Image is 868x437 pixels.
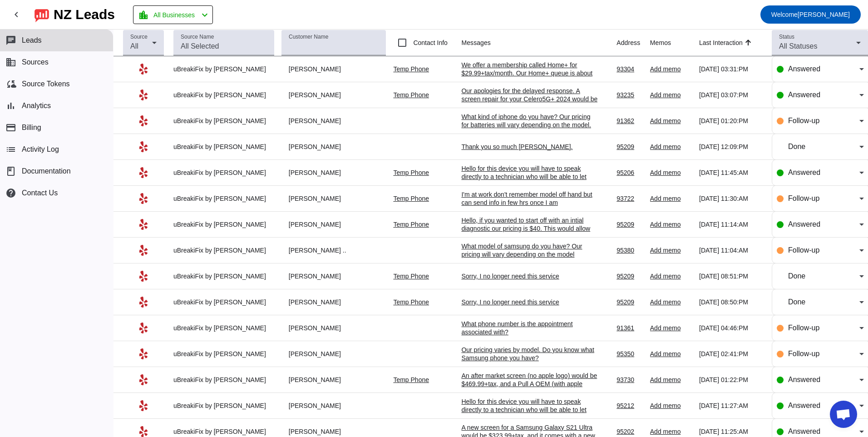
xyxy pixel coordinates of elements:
div: [PERSON_NAME] [281,350,386,358]
div: 95209 [616,220,643,228]
span: All Statuses [779,42,817,50]
div: uBreakiFix by [PERSON_NAME] [173,350,274,358]
span: Answered [788,402,820,409]
div: Add memo [650,376,692,384]
div: [PERSON_NAME] [281,143,386,151]
span: Contact Us [22,189,58,197]
div: 95206 [616,169,643,177]
button: Welcome[PERSON_NAME] [760,5,861,24]
div: uBreakiFix by [PERSON_NAME] [173,220,274,228]
img: logo [35,7,49,22]
div: uBreakiFix by [PERSON_NAME] [173,194,274,203]
div: [DATE] 03:31:PM [699,65,764,73]
div: [DATE] 01:22:PM [699,376,764,384]
div: [DATE] 11:14:AM [699,220,764,228]
span: Follow-up [788,194,819,202]
span: Answered [788,427,820,435]
div: [DATE] 08:51:PM [699,272,764,280]
span: Follow-up [788,324,819,332]
span: Answered [788,376,820,383]
a: Temp Phone [393,298,429,306]
input: All Selected [181,41,267,52]
div: [PERSON_NAME] [281,65,386,73]
span: Welcome [771,11,798,18]
mat-icon: location_city [138,10,149,20]
div: Add memo [650,194,692,203]
div: 93722 [616,194,643,203]
div: Thank you so much [PERSON_NAME]. [461,143,597,151]
div: Add memo [650,402,692,410]
div: [PERSON_NAME] [281,298,386,306]
div: [DATE] 11:30:AM [699,194,764,203]
div: An after market screen (no apple logo) would be $469.99+tax, and a Pull A OEM (with apple logo) w... [461,372,597,396]
th: Messages [461,30,616,56]
mat-icon: Yelp [138,141,149,152]
a: Temp Phone [393,91,429,99]
div: What kind of iphone do you have? Our pricing for batteries will vary depending on the model. [461,113,597,129]
div: Add memo [650,65,692,73]
span: All [130,42,138,50]
div: Add memo [650,169,692,177]
mat-icon: chevron_left [11,9,22,20]
div: Hello for this device you will have to speak directly to a technician who will be able to let you... [461,164,597,205]
div: [PERSON_NAME] [281,324,386,332]
mat-icon: Yelp [138,115,149,126]
mat-icon: business [5,57,16,68]
span: Leads [22,36,42,45]
div: uBreakiFix by [PERSON_NAME] [173,298,274,306]
div: uBreakiFix by [PERSON_NAME] [173,143,274,151]
div: uBreakiFix by [PERSON_NAME] [173,169,274,177]
div: 91362 [616,117,643,125]
div: [PERSON_NAME] .. [281,246,386,254]
div: uBreakiFix by [PERSON_NAME] [173,65,274,73]
div: [PERSON_NAME] [281,272,386,280]
div: Sorry, I no longer need this service [461,298,597,306]
div: Add memo [650,298,692,306]
mat-label: Source Name [181,34,214,40]
mat-icon: Yelp [138,271,149,282]
span: Analytics [22,102,51,110]
div: [PERSON_NAME] [281,117,386,125]
div: [DATE] 02:41:PM [699,350,764,358]
div: NZ Leads [54,8,115,21]
div: 93730 [616,376,643,384]
span: Follow-up [788,350,819,358]
th: Memos [650,30,699,56]
div: uBreakiFix by [PERSON_NAME] [173,376,274,384]
div: 95350 [616,350,643,358]
span: Done [788,143,805,150]
span: Done [788,272,805,280]
mat-icon: Yelp [138,297,149,308]
mat-label: Customer Name [289,34,328,40]
div: Add memo [650,220,692,228]
div: [PERSON_NAME] [281,376,386,384]
div: 95209 [616,298,643,306]
a: Temp Phone [393,195,429,202]
span: Follow-up [788,246,819,254]
div: [DATE] 11:25:AM [699,427,764,436]
div: 95209 [616,143,643,151]
span: Answered [788,91,820,99]
div: Add memo [650,272,692,280]
div: [DATE] 01:20:PM [699,117,764,125]
div: uBreakiFix by [PERSON_NAME] [173,117,274,125]
div: [DATE] 11:27:AM [699,402,764,410]
span: Source Tokens [22,80,70,88]
div: 93235 [616,91,643,99]
span: Answered [788,169,820,176]
div: Our apologies for the delayed response. A screen repair for your Celero5G+ 2024 would be $137.50+... [461,87,597,136]
span: Sources [22,58,49,66]
span: All Businesses [153,9,195,21]
mat-icon: list [5,144,16,155]
div: uBreakiFix by [PERSON_NAME] [173,246,274,254]
span: Documentation [22,167,71,175]
div: [DATE] 03:07:PM [699,91,764,99]
span: [PERSON_NAME] [771,8,850,21]
div: [PERSON_NAME] [281,427,386,436]
div: [PERSON_NAME] [281,194,386,203]
div: [DATE] 12:09:PM [699,143,764,151]
div: uBreakiFix by [PERSON_NAME] [173,402,274,410]
div: I'm at work don't remember model off hand but can send info in few hrs once I am [461,190,597,207]
mat-icon: Yelp [138,400,149,411]
div: Last Interaction [699,38,743,47]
